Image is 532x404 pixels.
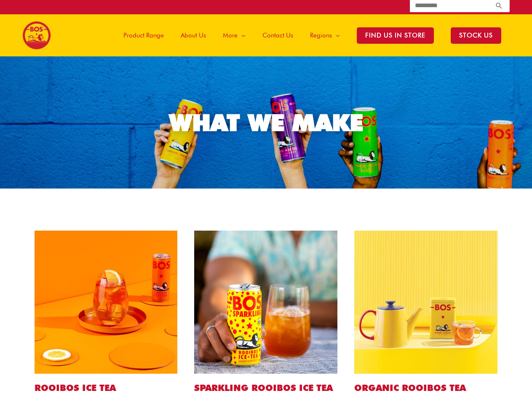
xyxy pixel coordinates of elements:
a: Contact Us [254,14,302,56]
img: BOS logo finals-200px [22,21,51,50]
a: STOCK US [442,14,510,56]
a: Search button [495,2,503,10]
h2: ROOIBOS ICE TEA [35,382,178,393]
img: hot-tea-2-copy [354,231,497,374]
span: Regions [310,23,332,48]
span: Find Us in Store [357,27,434,44]
a: Find Us in Store [348,14,442,56]
span: Product Range [123,23,164,48]
span: About Us [181,23,206,48]
img: peach [35,231,178,374]
div: WHAT WE MAKE [169,111,363,134]
img: sparkling lemon [194,231,337,374]
nav: Site Navigation [109,14,510,56]
a: More [214,14,254,56]
h2: ORGANIC ROOIBOS TEA [354,382,497,393]
span: STOCK US [451,27,501,44]
a: Product Range [115,14,172,56]
a: About Us [172,14,214,56]
span: Contact Us [262,23,293,48]
span: More [223,23,238,48]
h2: SPARKLING ROOIBOS ICE TEA [194,382,337,393]
a: Regions [302,14,348,56]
